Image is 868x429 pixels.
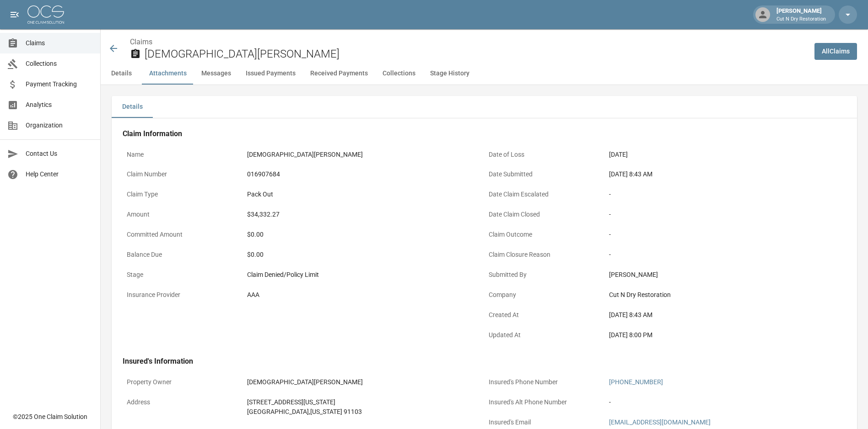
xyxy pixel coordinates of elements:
[247,397,480,407] div: [STREET_ADDRESS][US_STATE]
[609,250,842,260] div: -
[609,397,842,407] div: -
[247,230,480,239] div: $0.00
[130,37,152,46] a: Claims
[609,190,842,199] div: -
[485,226,605,244] p: Claim Outcome
[485,165,605,183] p: Date Submitted
[609,310,842,320] div: [DATE] 8:43 AM
[101,63,868,85] div: anchor tabs
[27,5,64,24] img: ocs-logo-white-transparent.png
[123,393,243,411] p: Address
[247,270,480,280] div: Claim Denied/Policy Limit
[247,250,480,260] div: $0.00
[375,63,423,85] button: Collections
[123,246,243,264] p: Balance Due
[123,373,243,391] p: Property Owner
[609,270,842,280] div: [PERSON_NAME]
[609,418,711,426] a: [EMAIL_ADDRESS][DOMAIN_NAME]
[101,63,142,85] button: Details
[303,63,375,85] button: Received Payments
[609,150,842,159] div: [DATE]
[247,150,480,159] div: [DEMOGRAPHIC_DATA][PERSON_NAME]
[123,266,243,284] p: Stage
[609,290,842,300] div: Cut N Dry Restoration
[26,121,93,130] span: Organization
[247,290,480,300] div: AAA
[814,43,857,60] a: AllClaims
[238,63,303,85] button: Issued Payments
[485,206,605,223] p: Date Claim Closed
[26,38,93,48] span: Claims
[194,63,238,85] button: Messages
[123,226,243,244] p: Committed Amount
[26,149,93,159] span: Contact Us
[485,306,605,324] p: Created At
[123,146,243,164] p: Name
[123,129,846,138] h4: Claim Information
[773,6,830,23] div: [PERSON_NAME]
[112,96,153,118] button: Details
[26,59,93,69] span: Collections
[485,185,605,203] p: Date Claim Escalated
[485,393,605,411] p: Insured's Alt Phone Number
[26,100,93,110] span: Analytics
[112,96,857,118] div: details tabs
[609,210,842,219] div: -
[609,230,842,239] div: -
[609,169,842,179] div: [DATE] 8:43 AM
[485,266,605,284] p: Submitted By
[609,330,842,340] div: [DATE] 8:00 PM
[247,169,480,179] div: 016907684
[485,246,605,264] p: Claim Closure Reason
[13,412,87,421] div: © 2025 One Claim Solution
[123,185,243,203] p: Claim Type
[485,146,605,164] p: Date of Loss
[5,5,24,24] button: open drawer
[123,286,243,304] p: Insurance Provider
[145,48,807,61] h2: [DEMOGRAPHIC_DATA][PERSON_NAME]
[247,407,480,417] div: [GEOGRAPHIC_DATA] , [US_STATE] 91103
[123,206,243,223] p: Amount
[247,377,480,387] div: [DEMOGRAPHIC_DATA][PERSON_NAME]
[609,378,663,386] a: [PHONE_NUMBER]
[123,357,846,366] h4: Insured's Information
[123,165,243,183] p: Claim Number
[485,286,605,304] p: Company
[485,326,605,344] p: Updated At
[247,210,480,219] div: $34,332.27
[26,169,93,179] span: Help Center
[423,63,477,85] button: Stage History
[26,79,93,89] span: Payment Tracking
[130,37,807,48] nav: breadcrumb
[776,16,826,23] p: Cut N Dry Restoration
[485,373,605,391] p: Insured's Phone Number
[142,63,194,85] button: Attachments
[247,190,480,199] div: Pack Out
